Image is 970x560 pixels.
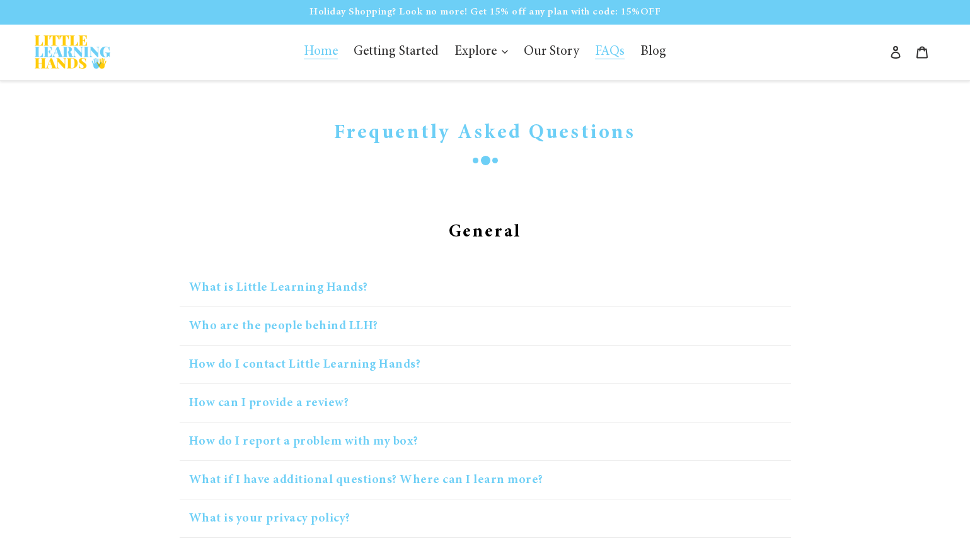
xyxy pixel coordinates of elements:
[180,499,791,538] button: What is your privacy policy?
[180,461,791,499] button: What if I have additional questions? Where can I learn more?
[640,45,666,59] span: Blog
[449,223,522,244] span: General
[347,40,445,64] a: Getting Started
[1,1,969,23] p: Holiday Shopping? Look no more! Get 15% off any plan with code: 15%OFF
[180,307,791,346] button: Who are the people behind LLH?
[454,45,497,59] span: Explore
[180,346,791,384] button: How do I contact Little Learning Hands?
[334,122,635,146] span: Frequently Asked Questions
[304,45,338,59] span: Home
[595,45,625,59] span: FAQs
[448,40,515,64] button: Explore
[517,40,586,64] a: Our Story
[35,35,110,69] img: Little Learning Hands
[297,40,344,64] a: Home
[180,269,791,307] button: What is Little Learning Hands?
[524,45,579,59] span: Our Story
[354,45,439,59] span: Getting Started
[180,384,791,423] button: How can I provide a review?
[589,40,631,64] a: FAQs
[180,423,791,461] button: How do I report a problem with my box?
[634,40,673,64] a: Blog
